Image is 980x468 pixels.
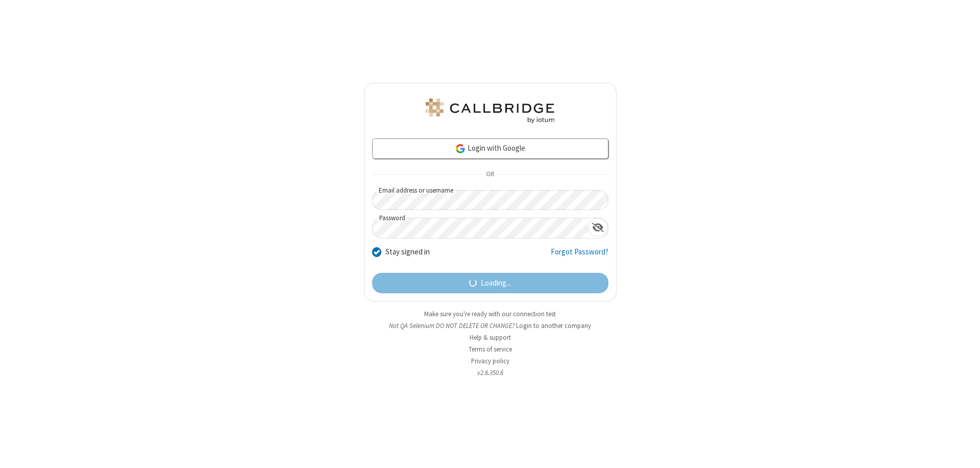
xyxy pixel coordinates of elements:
a: Login with Google [372,138,608,159]
label: Stay signed in [385,246,430,258]
a: Privacy policy [471,357,509,365]
a: Terms of service [469,345,512,354]
span: OR [482,168,498,182]
img: google-icon.png [455,143,466,154]
div: Show password [588,218,608,237]
li: Not QA Selenium DO NOT DELETE OR CHANGE? [364,321,617,331]
span: Loading... [481,277,511,289]
a: Forgot Password? [551,246,608,266]
a: Help & support [470,333,511,342]
li: v2.6.350.6 [364,368,617,378]
a: Make sure you're ready with our connection test [424,310,556,318]
button: Loading... [372,273,608,293]
button: Login to another company [516,321,591,331]
input: Email address or username [372,190,608,210]
input: Password [373,218,588,238]
img: QA Selenium DO NOT DELETE OR CHANGE [424,99,556,123]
